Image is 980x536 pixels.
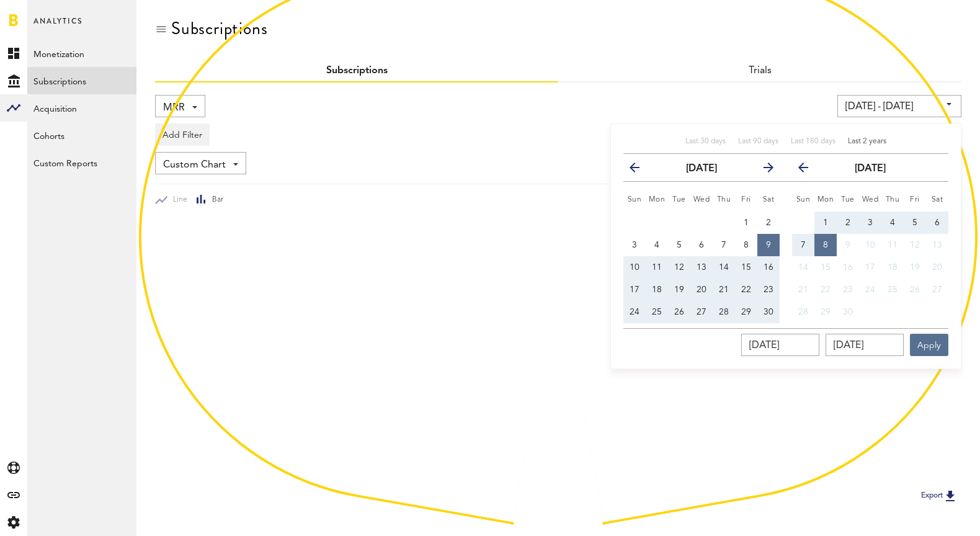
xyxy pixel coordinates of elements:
span: 18 [888,263,898,272]
span: 26 [910,285,920,294]
button: 18 [646,279,668,301]
span: 20 [932,263,942,272]
span: 4 [654,241,659,249]
span: 8 [823,241,828,249]
span: 28 [798,308,808,316]
button: 25 [646,301,668,323]
span: 6 [935,218,940,227]
button: 7 [792,234,814,256]
input: __/__/____ [741,334,819,356]
strong: [DATE] [855,164,886,174]
span: 11 [888,241,898,249]
span: 1 [744,218,749,227]
span: 28 [719,308,729,316]
button: 21 [713,279,735,301]
span: 19 [674,285,684,294]
button: 25 [881,279,904,301]
button: 30 [757,301,780,323]
button: 15 [814,256,837,279]
button: 27 [926,279,948,301]
span: 3 [868,218,873,227]
span: 9 [766,241,771,249]
button: 13 [926,234,948,256]
button: 13 [690,256,713,279]
a: Custom Reports [27,149,136,176]
span: 24 [865,285,875,294]
span: 4 [890,218,895,227]
button: 5 [668,234,690,256]
span: 19 [910,263,920,272]
button: Add Filter [155,123,210,146]
small: Saturday [763,196,775,203]
span: Support [26,9,71,20]
span: Last 30 days [685,138,726,145]
small: Wednesday [693,196,710,203]
span: 25 [652,308,662,316]
button: 2 [837,212,859,234]
button: 16 [837,256,859,279]
button: 1 [735,212,757,234]
span: MRR [163,97,185,118]
span: 7 [721,241,726,249]
button: 26 [668,301,690,323]
span: 26 [674,308,684,316]
span: 29 [821,308,831,316]
span: 2 [766,218,771,227]
button: 4 [881,212,904,234]
button: 10 [623,256,646,279]
button: 18 [881,256,904,279]
span: Custom Chart [163,154,226,176]
button: 29 [814,301,837,323]
small: Tuesday [672,196,686,203]
button: 1 [814,212,837,234]
button: 17 [623,279,646,301]
button: 19 [668,279,690,301]
span: 17 [865,263,875,272]
span: 12 [674,263,684,272]
small: Wednesday [862,196,879,203]
button: Export [917,488,961,504]
span: 24 [630,308,639,316]
span: 22 [821,285,831,294]
button: 5 [904,212,926,234]
span: 8 [744,241,749,249]
button: 17 [859,256,881,279]
span: 18 [652,285,662,294]
button: 23 [837,279,859,301]
small: Sunday [796,196,811,203]
button: Apply [910,334,948,356]
button: 29 [735,301,757,323]
small: Tuesday [841,196,855,203]
span: Last 90 days [738,138,778,145]
a: Subscriptions [326,66,388,76]
button: 22 [814,279,837,301]
a: Monetization [27,40,136,67]
a: Trials [749,66,772,76]
span: Last 2 years [848,138,886,145]
span: 2 [845,218,850,227]
span: 7 [801,241,806,249]
span: 30 [764,308,773,316]
span: 14 [798,263,808,272]
button: 14 [713,256,735,279]
button: 28 [713,301,735,323]
small: Thursday [717,196,731,203]
span: 29 [741,308,751,316]
span: 27 [932,285,942,294]
button: 11 [646,256,668,279]
button: 9 [837,234,859,256]
div: Subscriptions [171,19,267,38]
button: 30 [837,301,859,323]
button: 7 [713,234,735,256]
small: Monday [649,196,666,203]
span: 5 [912,218,917,227]
span: 3 [632,241,637,249]
span: Line [167,195,187,205]
button: 15 [735,256,757,279]
span: 23 [843,285,853,294]
button: 8 [814,234,837,256]
span: 27 [697,308,706,316]
button: 2 [757,212,780,234]
span: 11 [652,263,662,272]
button: 26 [904,279,926,301]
